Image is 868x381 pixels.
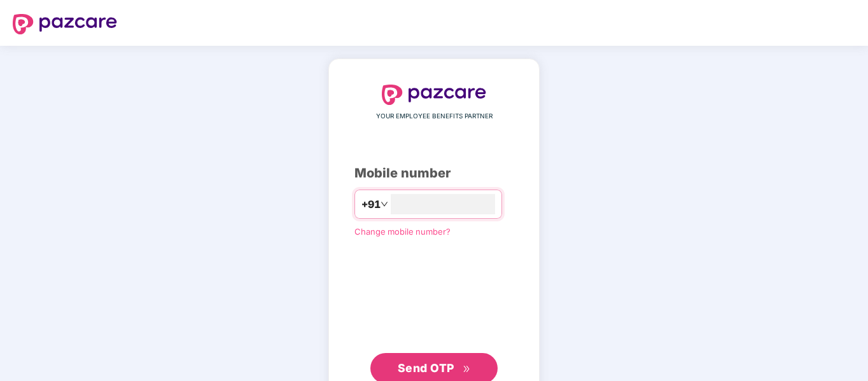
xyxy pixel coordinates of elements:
[361,197,381,212] span: +91
[381,200,388,208] span: down
[13,14,117,34] img: logo
[376,111,493,121] span: YOUR EMPLOYEE BENEFITS PARTNER
[398,361,454,375] span: Send OTP
[354,163,514,183] div: Mobile number
[354,226,451,237] a: Change mobile number?
[382,85,486,105] img: logo
[463,365,471,373] span: double-right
